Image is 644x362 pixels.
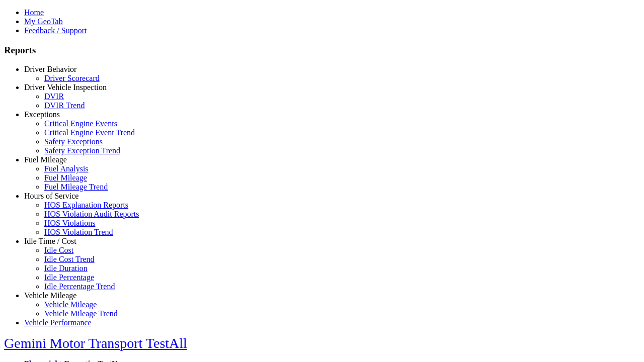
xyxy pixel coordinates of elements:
[44,164,89,173] a: Fuel Analysis
[44,119,117,128] a: Critical Engine Events
[44,201,128,209] a: HOS Explanation Reports
[44,255,95,263] a: Idle Cost Trend
[44,300,97,309] a: Vehicle Mileage
[44,282,115,291] a: Idle Percentage Trend
[4,45,640,56] h3: Reports
[44,137,103,146] a: Safety Exceptions
[4,335,187,351] a: Gemini Motor Transport TestAll
[44,210,139,218] a: HOS Violation Audit Reports
[24,237,76,245] a: Idle Time / Cost
[44,173,87,182] a: Fuel Mileage
[44,92,64,101] a: DVIR
[24,8,44,17] a: Home
[44,228,113,236] a: HOS Violation Trend
[24,155,67,164] a: Fuel Mileage
[44,219,95,227] a: HOS Violations
[44,309,118,318] a: Vehicle Mileage Trend
[24,318,92,327] a: Vehicle Performance
[24,83,107,92] a: Driver Vehicle Inspection
[44,273,94,282] a: Idle Percentage
[24,192,78,200] a: Hours of Service
[24,291,76,300] a: Vehicle Mileage
[44,264,88,273] a: Idle Duration
[44,128,135,137] a: Critical Engine Event Trend
[44,146,120,155] a: Safety Exception Trend
[24,65,76,73] a: Driver Behavior
[44,101,85,110] a: DVIR Trend
[44,246,73,254] a: Idle Cost
[44,183,108,191] a: Fuel Mileage Trend
[24,17,63,26] a: My GeoTab
[44,74,100,82] a: Driver Scorecard
[24,110,60,119] a: Exceptions
[24,26,87,35] a: Feedback / Support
